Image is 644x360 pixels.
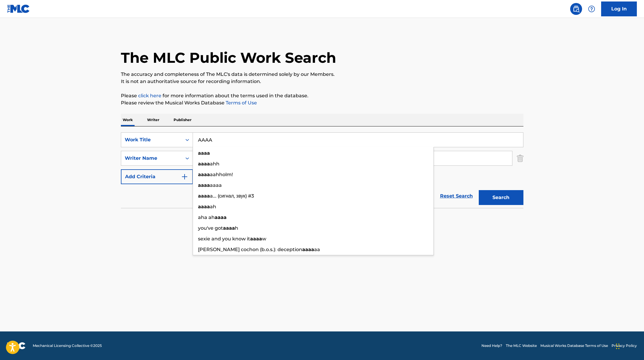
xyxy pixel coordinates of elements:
button: Search [479,190,523,205]
p: It is not an authoritative source for recording information. [121,78,523,85]
a: Musical Works Database Terms of Use [540,343,608,348]
span: aa [314,247,320,252]
strong: aaaa [302,247,314,252]
iframe: Chat Widget [614,331,644,360]
span: [PERSON_NAME] cochon (b.o.s.): deception [198,247,302,252]
strong: aaaa [198,193,210,199]
span: a... (сигнал, звук) #3 [210,193,254,199]
span: Mechanical Licensing Collective © 2025 [33,343,102,348]
strong: aaaa [198,172,210,177]
a: Reset Search [437,190,476,203]
span: h [235,225,238,231]
img: logo [7,342,26,349]
img: Delete Criterion [517,151,523,166]
strong: aaaa [198,150,210,156]
p: The accuracy and completeness of The MLC's data is determined solely by our Members. [121,71,523,78]
a: Need Help? [481,343,502,348]
a: click here [138,93,161,98]
span: aaaa [210,182,222,188]
p: Writer [145,114,161,126]
img: MLC Logo [7,4,30,13]
span: sexie and you know it [198,236,250,242]
span: aha ah [198,215,215,220]
div: Drag [616,337,620,355]
p: Please review the Musical Works Database [121,99,523,107]
a: Privacy Policy [612,343,637,348]
span: ahh [210,161,219,167]
strong: aaaa [198,182,210,188]
span: you've got [198,225,223,231]
p: Work [121,114,135,126]
h1: The MLC Public Work Search [121,49,336,67]
img: help [588,5,595,12]
strong: aaaa [198,204,210,209]
span: w [262,236,266,242]
img: 9d2ae6d4665cec9f34b9.svg [181,173,188,180]
img: search [573,5,580,12]
span: ah [210,204,216,209]
button: Add Criteria [121,169,193,184]
form: Search Form [121,132,523,208]
div: Help [586,3,598,15]
div: Work Title [125,136,178,143]
strong: aaaa [223,225,235,231]
a: Public Search [570,3,582,15]
a: Terms of Use [224,100,257,106]
p: Please for more information about the terms used in the database. [121,92,523,99]
a: The MLC Website [506,343,537,348]
strong: aaaa [250,236,262,242]
strong: aaaa [198,161,210,167]
p: Publisher [172,114,193,126]
a: Log In [601,1,637,16]
span: aahholm! [210,172,233,177]
div: Writer Name [125,155,178,162]
strong: aaaa [215,215,227,220]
